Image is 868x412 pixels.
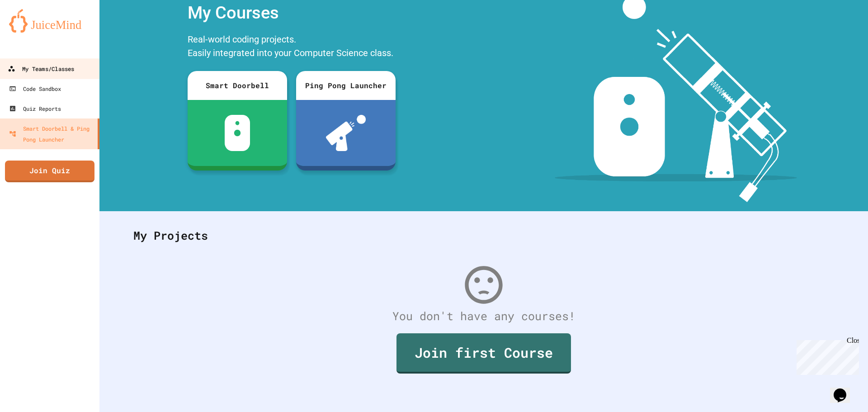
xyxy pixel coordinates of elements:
div: Smart Doorbell [188,71,287,100]
div: Chat with us now!Close [4,4,62,57]
div: Code Sandbox [9,83,61,94]
iframe: chat widget [793,336,859,375]
a: Join first Course [396,333,571,374]
img: ppl-with-ball.png [326,115,366,151]
div: Real-world coding projects. Easily integrated into your Computer Science class. [183,30,400,64]
div: My Teams/Classes [8,63,74,75]
img: logo-orange.svg [9,9,90,33]
div: Quiz Reports [9,103,61,114]
img: sdb-white.svg [225,115,250,151]
iframe: chat widget [830,376,859,403]
div: My Projects [124,218,843,253]
div: You don't have any courses! [124,308,843,325]
div: Smart Doorbell & Ping Pong Launcher [9,123,94,145]
a: Join Quiz [5,161,94,182]
div: Ping Pong Launcher [296,71,396,100]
